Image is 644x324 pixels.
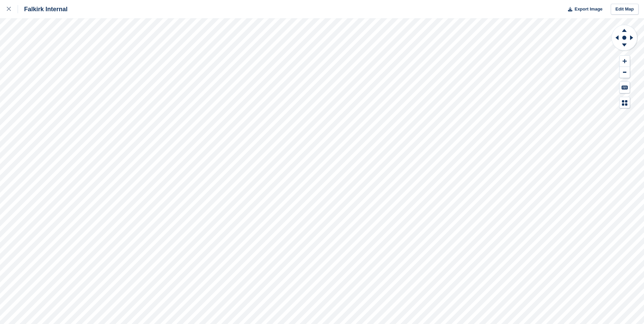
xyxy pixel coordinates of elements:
div: Falkirk Internal [18,5,68,13]
a: Edit Map [611,4,639,15]
span: Export Image [574,6,602,13]
button: Map Legend [620,97,630,108]
button: Zoom In [620,56,630,67]
button: Zoom Out [620,67,630,78]
button: Export Image [564,4,603,15]
button: Keyboard Shortcuts [620,82,630,93]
